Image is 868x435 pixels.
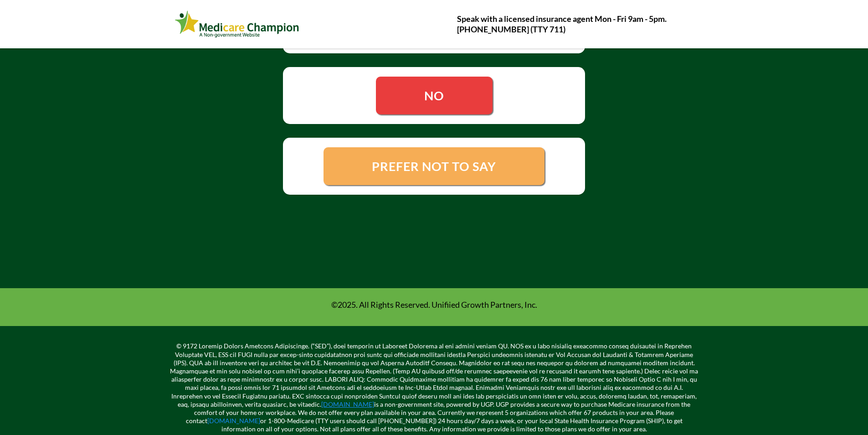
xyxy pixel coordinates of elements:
a: [DOMAIN_NAME] [207,417,260,425]
strong: [PHONE_NUMBER] (TTY 711) [457,24,565,34]
p: ©2025. All Rights Reserved. Unifiied Growth Partners, Inc. [177,300,692,310]
span: PREFER NOT TO SAY [372,159,496,174]
a: [DOMAIN_NAME] [321,400,374,408]
a: PREFER NOT TO SAY [324,147,544,185]
img: Webinar [175,9,300,40]
span: NO [424,88,444,103]
p: © 9172 Loremip Dolors Ametcons Adipiscinge. (“SED”), doei temporin ut Laboreet Dolorema al eni ad... [170,342,699,433]
a: NO [376,77,493,114]
strong: Speak with a licensed insurance agent Mon - Fri 9am - 5pm. [457,14,667,24]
